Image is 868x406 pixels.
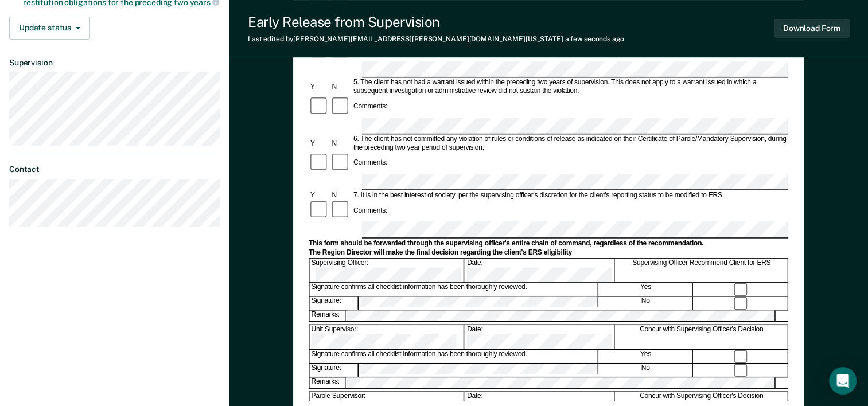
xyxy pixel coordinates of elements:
div: No [599,364,693,377]
div: Supervising Officer: [310,259,465,283]
div: 7. It is in the best interest of society, per the supervising officer's discretion for the client... [352,191,788,200]
div: Open Intercom Messenger [829,367,857,395]
button: Update status [9,17,90,40]
div: Concur with Supervising Officer's Decision [616,325,788,349]
div: 6. The client has not committed any violation of rules or conditions of release as indicated on t... [352,135,788,152]
div: The Region Director will make the final decision regarding the client's ERS eligibility [309,248,788,257]
div: This form should be forwarded through the supervising officer's entire chain of command, regardle... [309,239,788,248]
div: Date: [465,259,614,283]
div: Comments: [352,159,389,167]
dt: Supervision [9,58,220,68]
div: Y [309,139,330,148]
div: Early Release from Supervision [248,14,624,30]
dt: Contact [9,165,220,174]
span: a few seconds ago [565,35,624,43]
div: Yes [599,350,693,363]
div: Y [309,83,330,92]
div: No [599,297,693,310]
div: Signature: [310,364,359,377]
div: Last edited by [PERSON_NAME][EMAIL_ADDRESS][PERSON_NAME][DOMAIN_NAME][US_STATE] [248,35,624,43]
div: Y [309,191,330,200]
div: Signature confirms all checklist information has been thoroughly reviewed. [310,350,598,363]
div: Unit Supervisor: [310,325,465,349]
div: Yes [599,283,693,296]
div: N [330,191,352,200]
button: Download Form [774,19,850,38]
div: 5. The client has not had a warrant issued within the preceding two years of supervision. This do... [352,79,788,96]
div: Signature: [310,297,359,310]
div: Signature confirms all checklist information has been thoroughly reviewed. [310,283,598,296]
div: Remarks: [310,311,347,321]
div: N [330,83,352,92]
div: Comments: [352,206,389,215]
div: Date: [465,325,614,349]
div: N [330,139,352,148]
div: Comments: [352,103,389,111]
div: Supervising Officer Recommend Client for ERS [616,259,788,283]
div: Remarks: [310,377,347,388]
